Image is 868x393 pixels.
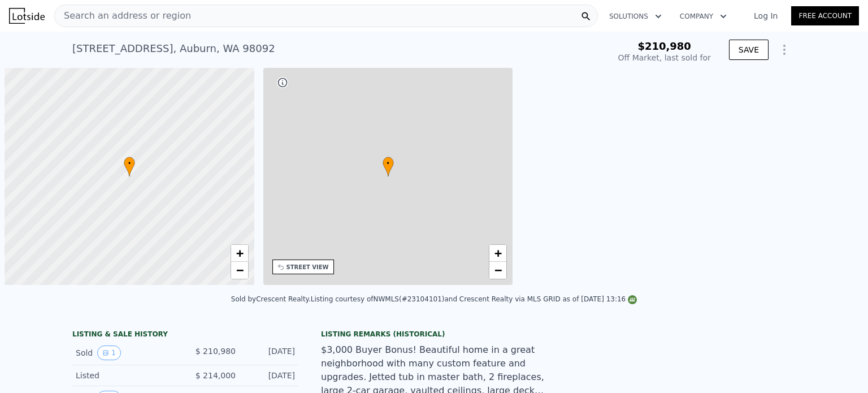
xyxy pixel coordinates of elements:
[628,295,637,304] img: NWMLS Logo
[494,263,502,277] span: −
[196,371,236,380] span: $ 214,000
[55,9,191,23] span: Search an address or region
[72,41,275,57] div: [STREET_ADDRESS] , Auburn , WA 98092
[383,157,394,176] div: •
[124,158,135,169] span: •
[231,245,248,262] a: Zoom in
[231,262,248,279] a: Zoom out
[9,8,45,24] img: Lotside
[311,295,637,303] div: Listing courtesy of NWMLS (#23104101) and Crescent Realty via MLS GRID as of [DATE] 13:16
[740,10,791,21] a: Log In
[287,263,329,271] div: STREET VIEW
[321,330,547,339] div: Listing Remarks (Historical)
[671,6,736,27] button: Company
[76,370,176,381] div: Listed
[236,263,243,277] span: −
[600,6,671,27] button: Solutions
[72,330,298,341] div: LISTING & SALE HISTORY
[729,40,769,60] button: SAVE
[245,370,295,381] div: [DATE]
[236,246,243,260] span: +
[383,158,394,169] span: •
[231,295,311,303] div: Sold by Crescent Realty .
[637,40,691,52] span: $210,980
[494,246,502,260] span: +
[124,157,135,176] div: •
[773,38,796,61] button: Show Options
[489,262,506,279] a: Zoom out
[97,346,121,360] button: View historical data
[245,346,295,360] div: [DATE]
[618,52,711,63] div: Off Market, last sold for
[196,347,236,356] span: $ 210,980
[489,245,506,262] a: Zoom in
[76,346,176,360] div: Sold
[791,6,859,25] a: Free Account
